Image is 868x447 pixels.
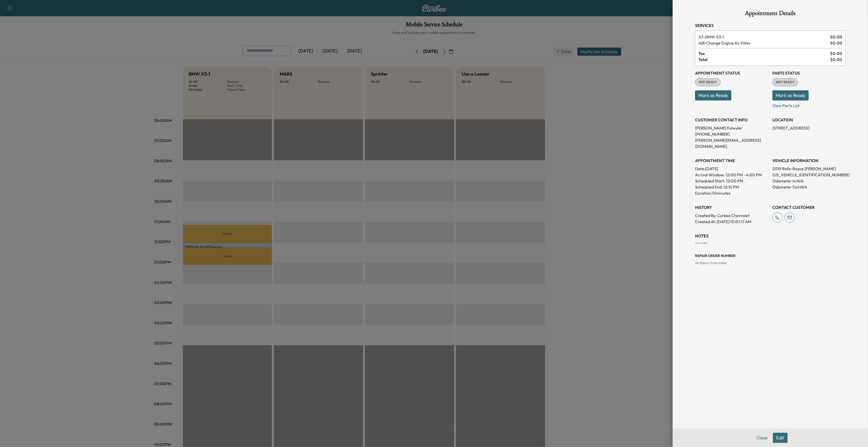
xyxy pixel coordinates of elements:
div: No notes [695,241,846,245]
p: Odometer Out: N/A [772,184,846,190]
h3: NOTES [695,233,846,239]
p: [PERSON_NAME] Fulwyler [695,125,768,131]
span: Tax [698,50,830,56]
span: $ 0.00 [830,56,842,63]
p: [PHONE_NUMBER] [695,131,768,137]
p: [STREET_ADDRESS] [772,125,846,131]
h3: Parts Status [772,70,846,76]
p: 12:15 PM [724,184,739,190]
button: Mark as Ready [695,90,731,100]
h3: History [695,204,768,210]
span: NOT READY [773,80,798,85]
p: [PERSON_NAME][EMAIL_ADDRESS][DOMAIN_NAME] [695,137,768,149]
button: Edit [773,433,788,443]
span: $ 0.00 [830,50,842,56]
span: BMW X3-1 [698,34,828,40]
span: 12:00 PM - 4:00 PM [726,172,762,178]
p: Scheduled End: [695,184,723,190]
span: $ 0.00 [830,40,842,46]
span: Total [698,56,830,63]
button: Close [753,433,771,443]
p: Duration: 15 minutes [695,190,768,196]
h1: Appointment Details [695,10,846,18]
h3: CUSTOMER CONTACT INFO [695,117,768,123]
p: Arrival Window: [695,172,768,178]
p: View Parts List [772,100,846,109]
p: Scheduled Start: [695,178,725,184]
button: Mark as Ready [772,90,809,100]
p: Created At : [DATE] 10:01:17 AM [695,219,768,225]
p: [US_VEHICLE_IDENTIFICATION_NUMBER] [772,172,846,178]
p: 12:00 PM [726,178,743,184]
p: Date: [DATE] [695,166,768,172]
p: Odometer In: N/A [772,178,846,184]
h3: VEHICLE INFORMATION [772,157,846,164]
h3: APPOINTMENT TIME [695,157,768,164]
span: No Repair Order linked [695,261,726,265]
h3: Appointment Status [695,70,768,76]
p: Created By : Curbee Chevrolet [695,212,768,219]
span: $ 0.00 [830,34,842,40]
span: Change Engine Air Filter [698,40,828,46]
h3: Services [695,22,846,28]
span: NOT READY [696,80,720,85]
h3: CONTACT CUSTOMER [772,204,846,210]
h3: LOCATION [772,117,846,123]
p: 2019 Rolls-Royce [PERSON_NAME] [772,166,846,172]
h3: Repair Order number [695,253,846,258]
